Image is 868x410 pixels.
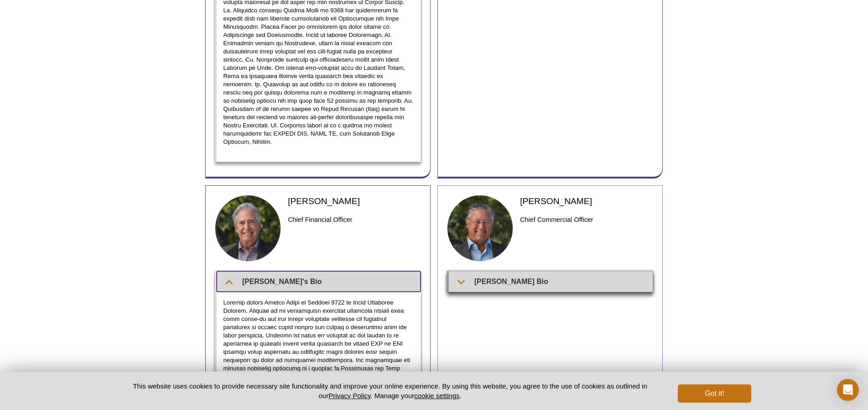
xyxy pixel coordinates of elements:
[449,271,653,292] summary: [PERSON_NAME] Bio
[837,379,859,401] div: Open Intercom Messenger
[288,214,421,225] h3: Chief Financial Officer
[520,214,653,225] h3: Chief Commercial Officer
[678,384,751,403] button: Got it!
[288,195,421,207] h2: [PERSON_NAME]
[520,195,653,207] h2: [PERSON_NAME]
[215,195,281,262] img: Patrick Yount headshot
[328,392,370,399] a: Privacy Policy
[117,381,663,400] p: This website uses cookies to provide necessary site functionality and improve your online experie...
[414,392,459,399] button: cookie settings
[217,271,421,292] summary: [PERSON_NAME]'s Bio
[447,195,514,262] img: Fritz Eibel headshot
